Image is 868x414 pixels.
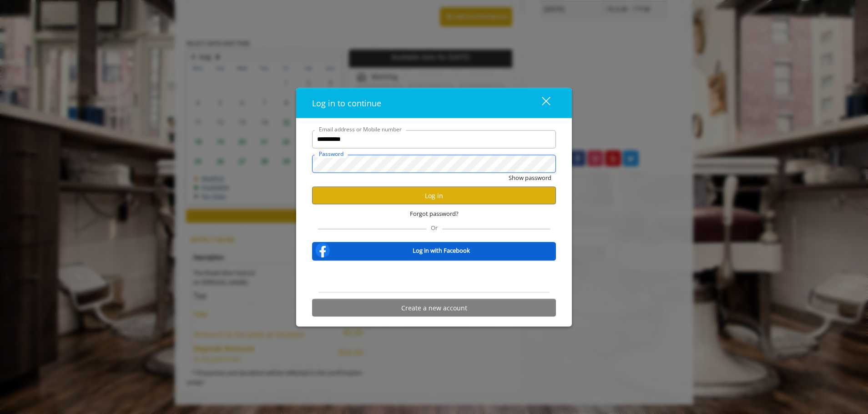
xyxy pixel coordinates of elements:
img: facebook-logo [313,241,332,259]
button: close dialog [525,94,556,112]
button: Log in [312,187,556,205]
input: Email address or Mobile number [312,130,556,148]
label: Password [314,149,348,158]
button: Create a new account [312,299,556,317]
input: Password [312,155,556,173]
span: Log in to continue [312,97,381,108]
b: Log in with Facebook [413,245,470,255]
button: Show password [509,173,551,182]
label: Email address or Mobile number [314,125,406,133]
span: Forgot password? [410,209,459,219]
iframe: Sign in with Google Button [388,267,480,287]
div: close dialog [531,96,550,110]
span: Or [426,224,442,232]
